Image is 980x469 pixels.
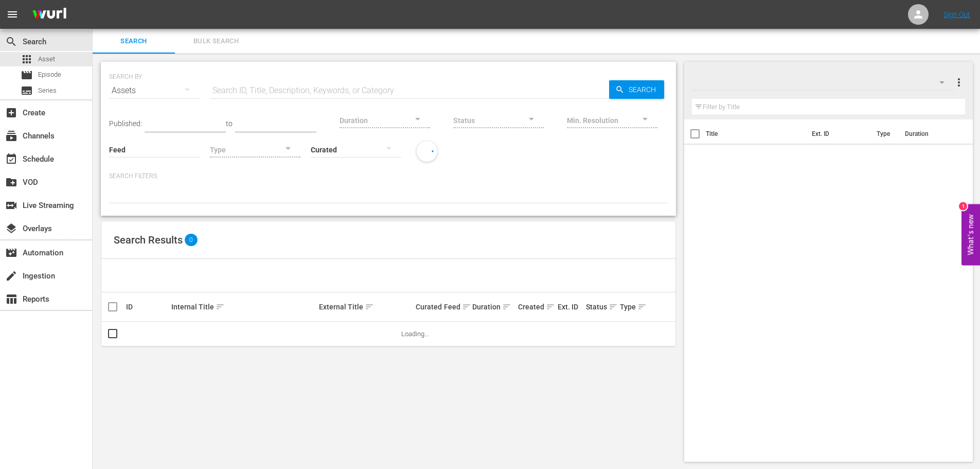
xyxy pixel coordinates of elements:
div: Curated [416,303,441,311]
span: menu [6,8,19,21]
span: more_vert [953,76,965,89]
div: External Title [319,301,413,313]
div: Status [586,301,617,313]
span: Reports [5,293,17,305]
button: Search [609,80,664,99]
span: Published: [109,119,142,128]
div: Feed [444,301,469,313]
span: 0 [185,234,198,246]
th: Title [706,119,806,148]
span: sort [609,302,618,311]
span: sort [216,302,225,311]
div: Assets [109,76,200,105]
span: Series [38,85,57,96]
button: more_vert [953,70,965,95]
div: 1 [959,202,967,210]
span: Series [21,84,33,97]
div: Internal Title [171,301,316,313]
div: Ext. ID [558,303,583,311]
span: Loading... [401,330,429,338]
span: Episode [21,69,33,81]
th: Ext. ID [806,119,871,148]
span: Create [5,107,17,119]
span: Asset [38,54,55,64]
span: sort [365,302,374,311]
p: Search Filters: [109,172,668,181]
span: VOD [5,176,17,188]
span: sort [502,302,511,311]
span: sort [546,302,555,311]
span: Episode [38,70,61,80]
span: Bulk Search [181,36,251,47]
span: to [226,119,233,128]
div: Type [620,301,639,313]
span: Search [99,36,169,47]
div: ID [126,303,168,311]
th: Duration [899,119,960,148]
span: Ingestion [5,270,17,282]
th: Type [870,119,899,148]
span: Schedule [5,153,17,165]
span: Automation [5,247,17,259]
button: Open Feedback Widget [961,204,980,265]
span: Search [5,36,17,48]
div: Duration [472,301,514,313]
span: Channels [5,130,17,142]
span: Search Results [114,234,183,246]
div: Created [518,301,555,313]
a: Sign Out [943,10,970,19]
span: Live Streaming [5,199,17,212]
span: sort [462,302,471,311]
span: Asset [21,53,33,65]
img: ans4CAIJ8jUAAAAAAAAAAAAAAAAAAAAAAAAgQb4GAAAAAAAAAAAAAAAAAAAAAAAAJMjXAAAAAAAAAAAAAAAAAAAAAAAAgAT5G... [25,3,74,27]
span: sort [637,302,647,311]
span: Search [625,80,664,99]
span: Overlays [5,222,17,235]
